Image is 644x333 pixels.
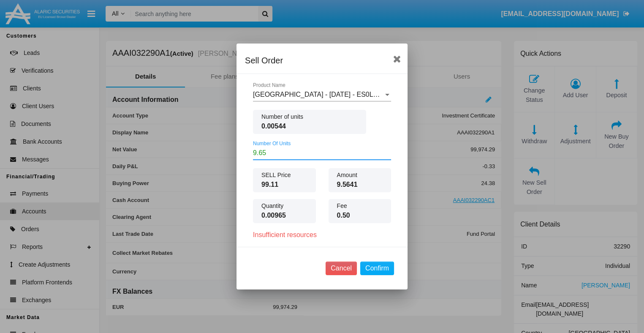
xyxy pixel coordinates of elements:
[261,202,307,210] span: Quantity
[337,210,383,221] span: 0.50
[360,262,394,275] button: Confirm
[261,121,358,131] span: 0.00544
[326,262,357,275] button: Cancel
[261,171,307,180] span: SELL Price
[261,210,307,221] span: 0.00965
[245,54,399,67] div: Sell Order
[337,202,383,210] span: Fee
[261,180,307,190] span: 99.11
[253,91,403,98] span: [GEOGRAPHIC_DATA] - [DATE] - ES0L02603063
[261,112,358,121] span: Number of units
[337,171,383,180] span: Amount
[337,180,383,190] span: 9.5641
[253,230,391,240] div: Insufficient resources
